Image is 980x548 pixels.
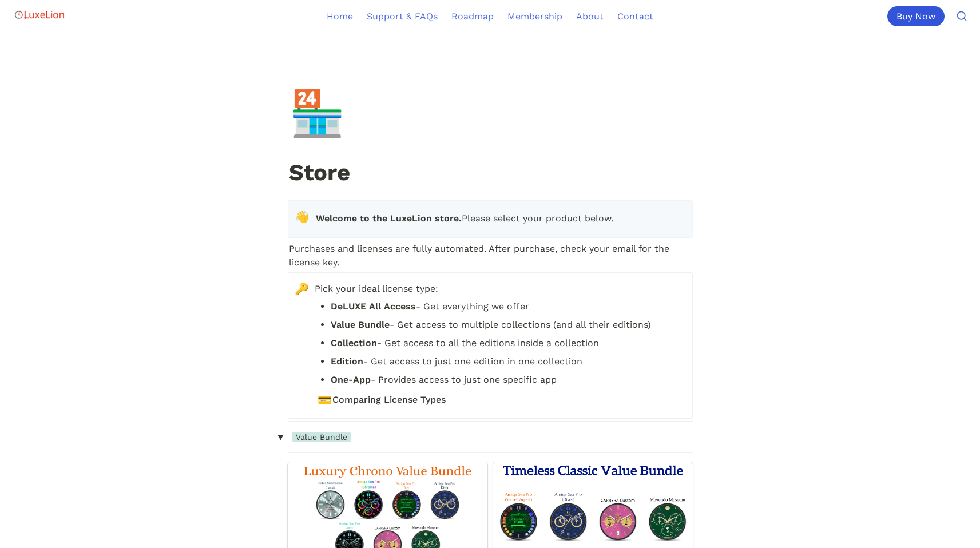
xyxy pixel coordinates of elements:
h1: Store [288,160,693,188]
li: - Get access to just one edition in one collection [331,353,683,370]
span: 👋 [295,210,309,224]
span: Pick your ideal license type: [315,282,683,296]
div: Buy Now [887,6,945,26]
strong: One-App [331,374,371,385]
img: Logo [14,3,65,26]
a: 💳Comparing License Types [315,391,683,408]
li: - Get access to multiple collections (and all their editions) [331,316,683,333]
li: - Get everything we offer [331,298,683,315]
div: 🏪 [289,91,345,136]
strong: Welcome to the LuxeLion store. [316,213,462,224]
strong: Collection [331,337,377,348]
strong: Value Bundle [331,319,390,330]
li: - Provides access to just one specific app [331,371,683,388]
strong: Edition [331,356,363,367]
p: Purchases and licenses are fully automated. After purchase, check your email for the license key. [288,240,693,271]
span: Value Bundle [292,432,351,442]
p: Please select your product below. [315,210,683,228]
span: Comparing License Types [332,393,446,407]
span: ‣ [271,432,289,442]
span: 🔑 [295,282,309,296]
span: 💳 [318,393,329,404]
li: - Get access to all the editions inside a collection [331,335,683,352]
strong: DeLUXE All Access [331,301,416,312]
a: Buy Now [887,6,949,26]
